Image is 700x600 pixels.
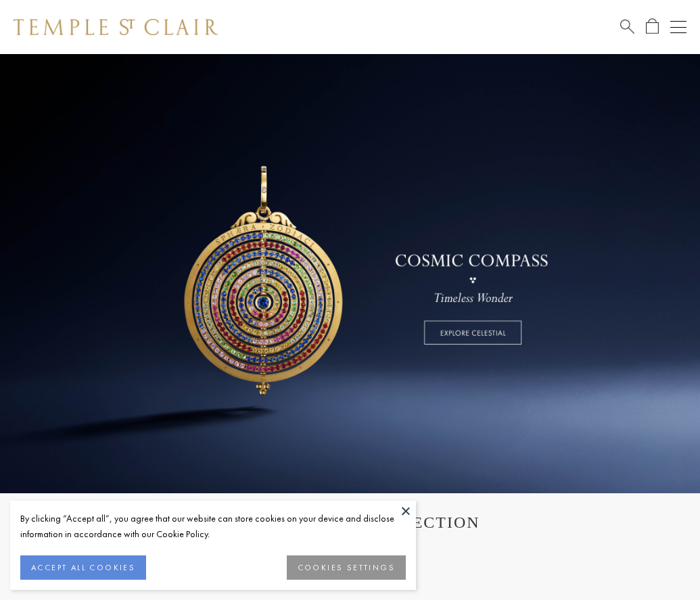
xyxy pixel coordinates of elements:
a: Search [620,18,634,35]
button: COOKIES SETTINGS [287,555,406,580]
button: ACCEPT ALL COOKIES [20,555,146,580]
a: Open Shopping Bag [646,18,659,35]
button: Open navigation [670,19,686,35]
div: By clicking “Accept all”, you agree that our website can store cookies on your device and disclos... [20,511,406,542]
img: Temple St. Clair [14,19,218,35]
